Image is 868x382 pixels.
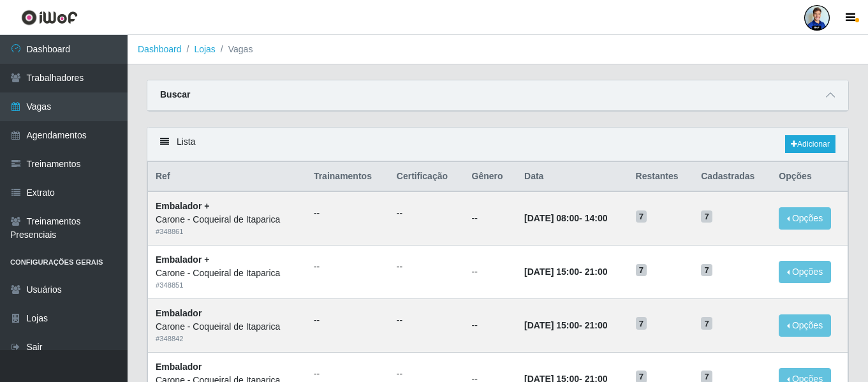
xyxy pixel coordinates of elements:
[585,213,608,223] time: 14:00
[21,10,78,26] img: CoreUI Logo
[314,314,381,327] ul: --
[156,201,209,211] strong: Embalador +
[585,267,608,277] time: 21:00
[636,317,647,330] span: 7
[147,128,848,161] div: Lista
[779,207,831,230] button: Opções
[128,35,868,64] nav: breadcrumb
[156,226,298,237] div: # 348861
[464,246,517,299] td: --
[701,210,712,223] span: 7
[771,162,848,192] th: Opções
[524,213,579,223] time: [DATE] 08:00
[524,320,607,330] strong: -
[314,207,381,220] ul: --
[779,314,831,337] button: Opções
[138,44,182,54] a: Dashboard
[464,191,517,245] td: --
[216,43,253,56] li: Vagas
[524,267,579,277] time: [DATE] 15:00
[148,162,306,192] th: Ref
[156,280,298,291] div: # 348851
[306,162,389,192] th: Trainamentos
[156,308,202,318] strong: Embalador
[397,367,457,381] ul: --
[636,210,647,223] span: 7
[464,298,517,352] td: --
[156,213,298,226] div: Carone - Coqueiral de Itaparica
[524,213,607,223] strong: -
[585,320,608,330] time: 21:00
[156,254,209,265] strong: Embalador +
[314,260,381,274] ul: --
[628,162,694,192] th: Restantes
[693,162,771,192] th: Cadastradas
[517,162,628,192] th: Data
[397,314,457,327] ul: --
[389,162,464,192] th: Certificação
[524,267,607,277] strong: -
[397,260,457,274] ul: --
[464,162,517,192] th: Gênero
[194,44,215,54] a: Lojas
[156,334,298,344] div: # 348842
[156,320,298,334] div: Carone - Coqueiral de Itaparica
[156,362,202,372] strong: Embalador
[314,367,381,381] ul: --
[636,264,647,277] span: 7
[524,320,579,330] time: [DATE] 15:00
[785,135,835,153] a: Adicionar
[779,261,831,283] button: Opções
[156,267,298,280] div: Carone - Coqueiral de Itaparica
[701,264,712,277] span: 7
[701,317,712,330] span: 7
[160,89,190,99] strong: Buscar
[397,207,457,220] ul: --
